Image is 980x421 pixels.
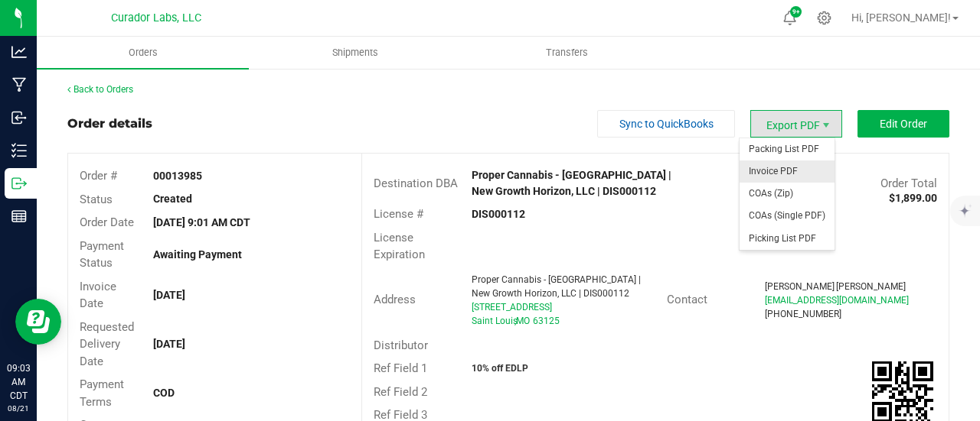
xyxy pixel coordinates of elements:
[80,280,116,311] span: Invoice Date
[619,118,714,130] span: Sync to QuickBooks
[792,9,799,15] span: 9+
[740,138,835,160] li: Packing List PDF
[667,293,707,306] span: Contact
[37,37,249,69] a: Orders
[374,207,423,221] span: License #
[108,46,178,60] span: Orders
[533,316,560,326] span: 63125
[374,361,427,375] span: Ref Field 1
[514,316,516,326] span: ,
[15,299,61,345] iframe: Resource center
[80,377,124,409] span: Payment Terms
[153,338,185,350] strong: [DATE]
[153,289,185,301] strong: [DATE]
[740,183,835,205] li: COAs (Zip)
[472,169,671,197] strong: Proper Cannabis - [GEOGRAPHIC_DATA] | New Growth Horizon, LLC | DIS000112
[740,228,835,250] li: Picking List PDF
[11,44,27,60] inline-svg: Analytics
[765,295,909,306] span: [EMAIL_ADDRESS][DOMAIN_NAME]
[765,309,841,319] span: [PHONE_NUMBER]
[153,216,250,228] strong: [DATE] 9:01 AM CDT
[880,176,937,190] span: Order Total
[11,110,27,125] inline-svg: Inbound
[374,293,416,306] span: Address
[765,281,835,292] span: [PERSON_NAME]
[153,387,175,399] strong: COD
[889,192,937,204] strong: $1,899.00
[815,11,834,25] div: Manage settings
[597,110,735,138] button: Sync to QuickBooks
[374,176,458,190] span: Destination DBA
[80,193,113,206] span: Status
[472,363,528,374] strong: 10% off EDLP
[750,110,842,138] li: Export PDF
[80,169,117,183] span: Order #
[851,11,951,24] span: Hi, [PERSON_NAME]!
[153,193,192,205] strong: Created
[153,170,202,182] strong: 00013985
[7,361,30,403] p: 09:03 AM CDT
[153,248,242,261] strong: Awaiting Payment
[312,46,399,60] span: Shipments
[740,160,835,183] li: Invoice PDF
[80,320,134,368] span: Requested Delivery Date
[472,208,525,220] strong: DIS000112
[374,385,427,399] span: Ref Field 2
[80,239,124,270] span: Payment Status
[80,215,134,229] span: Order Date
[249,37,461,69] a: Shipments
[472,302,552,313] span: [STREET_ADDRESS]
[461,37,673,69] a: Transfers
[111,11,201,24] span: Curador Labs, LLC
[11,143,27,158] inline-svg: Inventory
[857,110,949,138] button: Edit Order
[740,205,835,227] li: COAs (Single PDF)
[472,316,518,326] span: Saint Louis
[880,118,927,130] span: Edit Order
[7,403,30,414] p: 08/21
[11,77,27,92] inline-svg: Manufacturing
[836,281,906,292] span: [PERSON_NAME]
[525,46,609,60] span: Transfers
[472,274,641,299] span: Proper Cannabis - [GEOGRAPHIC_DATA] | New Growth Horizon, LLC | DIS000112
[67,84,133,95] a: Back to Orders
[67,115,152,133] div: Order details
[374,338,428,352] span: Distributor
[516,316,530,326] span: MO
[374,231,425,262] span: License Expiration
[11,209,27,224] inline-svg: Reports
[11,176,27,191] inline-svg: Outbound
